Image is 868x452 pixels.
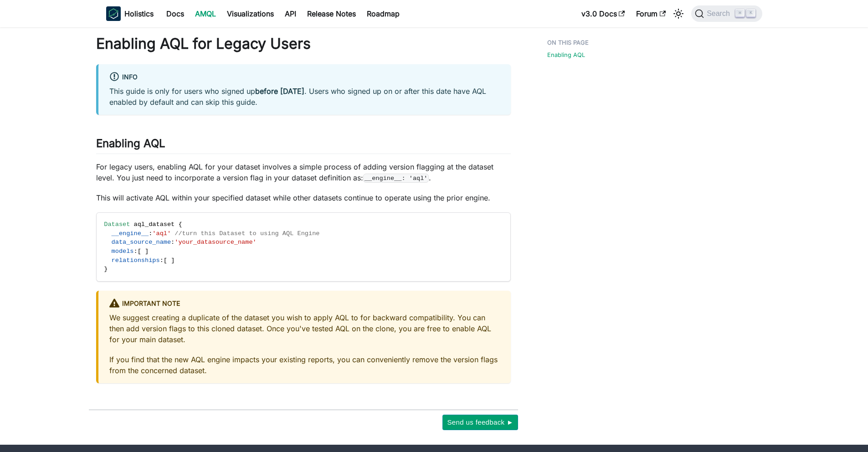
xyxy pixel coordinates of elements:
span: //turn this Dataset to using AQL Engine [175,230,319,237]
span: aql_dataset [134,221,175,228]
p: We suggest creating a duplicate of the dataset you wish to apply AQL to for backward compatibilit... [109,312,500,345]
span: : [149,230,152,237]
span: } [104,266,108,272]
span: models [112,248,134,255]
p: For legacy users, enabling AQL for your dataset involves a simple process of adding version flagg... [96,161,511,183]
span: data_source_name [112,239,171,246]
span: [ [138,248,141,255]
a: Forum [631,6,671,21]
p: If you find that the new AQL engine impacts your existing reports, you can conveniently remove th... [109,354,500,376]
h1: Enabling AQL for Legacy Users [96,35,511,53]
span: Dataset [104,221,130,228]
span: Send us feedback ► [447,416,514,428]
span: 'aql' [152,230,171,237]
span: 'your_datasource_name' [175,239,256,246]
span: { [178,221,182,228]
a: Enabling AQL [547,51,585,59]
span: : [134,248,138,255]
span: ] [145,248,149,255]
button: Send us feedback ► [442,415,518,430]
a: AMQL [190,6,221,21]
span: ] [171,257,175,264]
button: Switch between dark and light mode (currently light mode) [671,6,686,21]
code: __engine__: 'aql' [363,174,429,183]
p: This will activate AQL within your specified dataset while other datasets continue to operate usi... [96,192,511,203]
a: v3.0 Docs [576,6,631,21]
div: info [109,72,500,83]
span: Search [704,10,735,18]
div: Important Note [109,298,500,310]
a: Docs [161,6,190,21]
img: Holistics [106,6,121,21]
span: [ [164,257,167,264]
a: Release Notes [302,6,361,21]
span: : [160,257,164,264]
button: Search (Command+K) [691,5,762,22]
span: relationships [112,257,160,264]
a: HolisticsHolistics [106,6,154,21]
b: Holistics [124,8,154,19]
a: Visualizations [221,6,279,21]
strong: before [DATE] [255,87,304,96]
span: __engine__ [112,230,149,237]
a: Roadmap [361,6,405,21]
kbd: K [746,9,755,17]
a: API [279,6,302,21]
kbd: ⌘ [735,9,745,17]
span: : [171,239,175,246]
h2: Enabling AQL [96,137,511,154]
p: This guide is only for users who signed up . Users who signed up on or after this date have AQL e... [109,86,500,108]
